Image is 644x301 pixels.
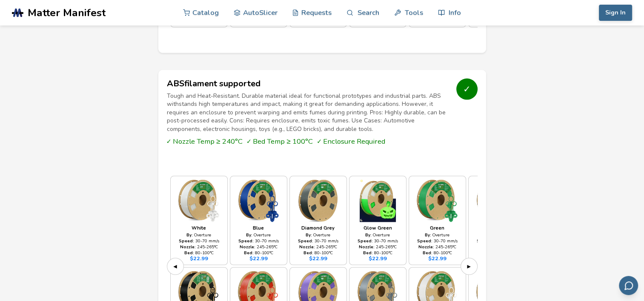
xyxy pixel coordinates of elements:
strong: Speed: [238,238,254,244]
div: 30 - 70 mm/s [238,239,279,243]
strong: Speed: [477,238,492,244]
h3: ABS filament supported [167,79,450,88]
div: 245 - 265 °C [299,244,337,249]
strong: Bed: [184,250,194,256]
div: 30 - 70 mm/s [179,239,219,243]
div: Glow Green [364,226,392,231]
div: Overture [306,233,330,237]
div: 80 - 100 °C [423,250,452,255]
img: ABS - White [174,180,224,222]
a: GreenBy: OvertureSpeed: 30-70 mm/sNozzle: 245-265°CBed: 80-100°C$22.99 [409,176,466,265]
strong: Nozzle: [359,244,375,250]
button: Sign In [599,5,632,21]
span: Matter Manifest [28,7,106,19]
div: 80 - 100 °C [244,250,273,255]
div: Overture [246,233,271,237]
img: ABS - Green [412,180,462,222]
div: 80 - 100 °C [184,250,214,255]
strong: Speed: [298,238,313,244]
span: ✓ Enclosure Required [317,137,385,145]
div: 245 - 265 °C [418,244,456,249]
strong: Bed: [423,250,432,256]
a: Glow GreenBy: OvertureSpeed: 30-70 mm/sNozzle: 245-265°CBed: 80-100°C$22.99 [349,176,406,265]
strong: Nozzle: [240,244,255,250]
p: Tough and Heat-Resistant. Durable material ideal for functional prototypes and industrial parts. ... [167,92,450,133]
div: 245 - 265 °C [240,244,278,249]
span: ✓ Bed Temp ≥ 100°C [247,137,313,145]
div: White [192,226,206,231]
strong: Bed: [244,250,254,256]
img: ABS - Purple [472,180,522,222]
img: ABS - Glow Green [353,180,403,222]
strong: Nozzle: [418,244,434,250]
div: 30 - 70 mm/s [417,239,458,243]
strong: Speed: [358,238,373,244]
div: Overture [365,233,390,237]
div: Green [430,226,444,231]
div: 30 - 70 mm/s [298,239,338,243]
a: Diamond GreyBy: OvertureSpeed: 30-70 mm/sNozzle: 245-265°CBed: 80-100°C$22.99 [289,176,347,265]
strong: By: [306,232,312,238]
div: $ 22.99 [369,256,387,261]
div: $ 22.99 [190,256,208,261]
button: ▶ [461,258,478,275]
div: Diamond Grey [301,226,335,231]
span: ✓ Nozzle Temp ≥ 240°C [167,137,243,145]
div: 245 - 265 °C [359,244,397,249]
strong: Bed: [303,250,313,256]
strong: Bed: [363,250,373,256]
div: $ 22.99 [309,256,327,261]
div: 30 - 70 mm/s [358,239,398,243]
div: ✓ [456,79,478,100]
strong: By: [425,232,431,238]
strong: By: [186,232,193,238]
strong: By: [365,232,372,238]
strong: Nozzle: [180,244,196,250]
strong: By: [246,232,252,238]
img: ABS - Blue [234,180,283,222]
div: 245 - 265 °C [180,244,218,249]
strong: Nozzle: [299,244,315,250]
img: ABS - Diamond Grey [293,180,343,222]
div: Overture [186,233,211,237]
strong: Speed: [179,238,194,244]
div: 80 - 100 °C [363,250,392,255]
button: Send feedback via email [619,276,638,295]
div: 80 - 100 °C [303,250,333,255]
a: WhiteBy: OvertureSpeed: 30-70 mm/sNozzle: 245-265°CBed: 80-100°C$22.99 [170,176,228,265]
div: Overture [425,233,449,237]
div: $ 22.99 [249,256,268,261]
a: PurpleBy: OvertureSpeed: 30-70 mm/sNozzle: 245-265°CBed: 80-100°C$19.99 [468,176,526,265]
div: 30 - 70 mm/s [477,239,517,243]
div: $ 22.99 [428,256,447,261]
strong: Speed: [417,238,432,244]
button: ◀ [167,258,184,275]
a: BlueBy: OvertureSpeed: 30-70 mm/sNozzle: 245-265°CBed: 80-100°C$22.99 [230,176,287,265]
div: Blue [253,226,264,231]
